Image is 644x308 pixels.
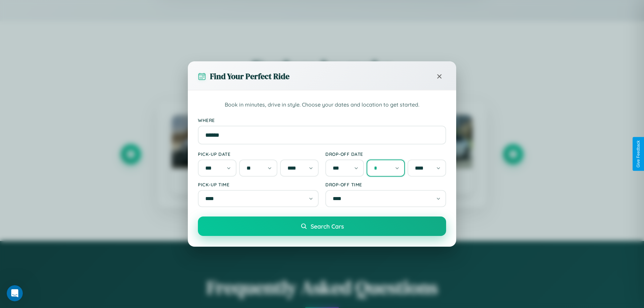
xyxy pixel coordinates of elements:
label: Pick-up Date [198,151,319,157]
button: Search Cars [198,217,446,236]
h3: Find Your Perfect Ride [210,71,289,82]
p: Book in minutes, drive in style. Choose your dates and location to get started. [198,101,446,109]
label: Drop-off Date [325,151,446,157]
label: Pick-up Time [198,182,319,187]
label: Where [198,117,446,123]
label: Drop-off Time [325,182,446,187]
span: Search Cars [311,223,344,230]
